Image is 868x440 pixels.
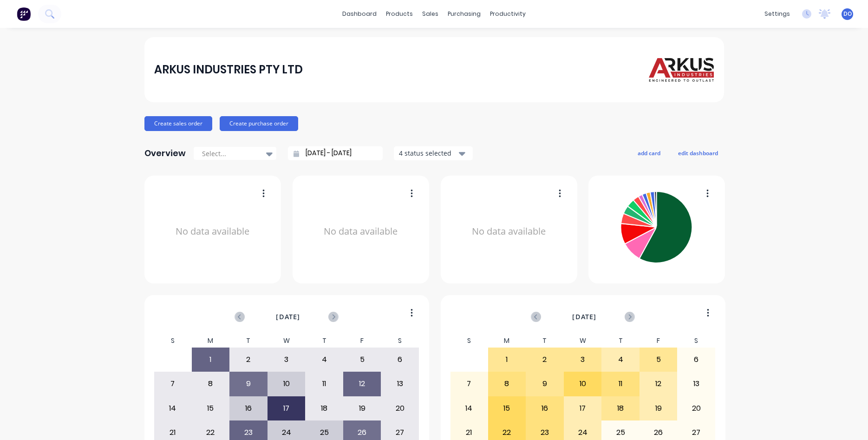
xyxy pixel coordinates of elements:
div: 4 status selected [399,148,457,158]
div: T [601,334,640,348]
div: 5 [640,348,677,371]
div: 17 [564,397,601,420]
div: W [268,334,306,348]
button: add card [632,147,666,159]
div: 2 [526,348,563,371]
div: M [192,334,230,348]
div: Overview [144,144,186,163]
span: DO [843,10,852,18]
div: 7 [450,372,488,395]
div: 3 [268,348,305,371]
div: S [381,334,419,348]
div: 13 [678,372,715,395]
div: 16 [526,397,563,420]
div: 18 [602,397,639,420]
div: T [526,334,564,348]
div: 3 [564,348,601,371]
div: purchasing [443,7,485,21]
div: 1 [192,348,229,371]
div: products [381,7,418,21]
button: 4 status selected [394,146,473,160]
div: 8 [489,372,526,395]
div: 13 [381,372,418,395]
img: Factory [17,7,31,21]
button: Create purchase order [220,116,298,131]
button: Create sales order [144,116,212,131]
img: ARKUS INDUSTRIES PTY LTD [649,53,714,86]
div: 19 [640,397,677,420]
div: No data available [154,188,271,276]
div: 5 [344,348,381,371]
div: 15 [192,397,229,420]
div: F [343,334,381,348]
div: F [640,334,678,348]
div: 18 [306,397,343,420]
div: 16 [230,397,267,420]
div: 17 [268,397,305,420]
div: ARKUS INDUSTRIES PTY LTD [154,60,303,79]
div: 4 [306,348,343,371]
div: 6 [678,348,715,371]
div: 14 [154,397,191,420]
span: [DATE] [572,312,596,322]
div: sales [418,7,443,21]
div: 4 [602,348,639,371]
div: 12 [344,372,381,395]
div: 10 [268,372,305,395]
div: 11 [306,372,343,395]
div: S [154,334,192,348]
div: T [229,334,268,348]
div: T [305,334,343,348]
div: 11 [602,372,639,395]
div: M [488,334,526,348]
div: 15 [489,397,526,420]
div: 6 [381,348,418,371]
div: 19 [344,397,381,420]
div: 14 [450,397,488,420]
div: 7 [154,372,191,395]
button: edit dashboard [672,147,724,159]
div: S [450,334,488,348]
div: settings [760,7,795,21]
a: dashboard [338,7,381,21]
div: No data available [450,188,567,276]
div: S [677,334,715,348]
div: 20 [678,397,715,420]
span: [DATE] [276,312,300,322]
div: No data available [302,188,419,276]
div: productivity [485,7,530,21]
div: 9 [526,372,563,395]
div: W [564,334,602,348]
div: 1 [489,348,526,371]
div: 12 [640,372,677,395]
div: 8 [192,372,229,395]
div: 20 [381,397,418,420]
div: 10 [564,372,601,395]
div: 9 [230,372,267,395]
div: 2 [230,348,267,371]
